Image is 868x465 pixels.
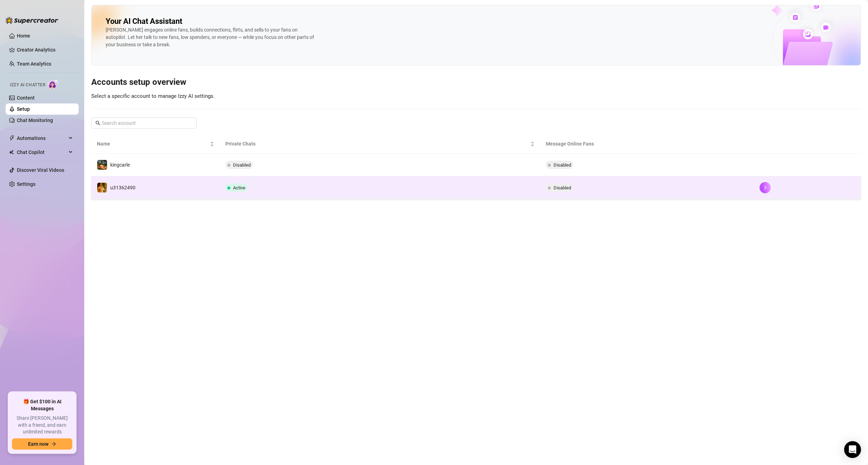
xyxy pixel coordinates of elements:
span: Private Chats [225,140,529,148]
button: Earn nowarrow-right [12,438,72,450]
span: Active [233,185,245,190]
a: Settings [17,181,35,187]
div: [PERSON_NAME] engages online fans, builds connections, flirts, and sells to your fans on autopilo... [106,26,316,48]
span: Disabled [233,162,251,168]
a: Setup [17,106,30,112]
span: Automations [17,133,67,144]
span: Disabled [554,185,571,190]
a: Team Analytics [17,61,51,67]
span: thunderbolt [9,135,15,141]
img: logo-BBDzfeDw.svg [6,17,58,24]
a: Content [17,95,35,101]
span: Select a specific account to manage Izzy AI settings. [91,93,215,99]
th: Private Chats [220,134,541,154]
span: 🎁 Get $100 in AI Messages [12,398,72,412]
span: Izzy AI Chatter [10,82,45,88]
span: right [763,185,768,190]
button: right [760,182,771,193]
span: Share [PERSON_NAME] with a friend, and earn unlimited rewards [12,415,72,436]
span: u31362490 [110,185,135,190]
img: AI Chatter [48,79,59,89]
span: search [95,121,100,126]
a: Creator Analytics [17,44,73,55]
input: Search account [102,119,187,127]
img: u31362490 [97,183,107,193]
span: Name [97,140,208,148]
span: arrow-right [51,442,56,446]
th: Name [91,134,220,154]
img: Chat Copilot [9,150,14,155]
a: Home [17,33,30,39]
h3: Accounts setup overview [91,77,861,88]
span: kingcarle [110,162,130,168]
div: Open Intercom Messenger [844,441,861,458]
h2: Your AI Chat Assistant [106,16,182,26]
span: Disabled [554,162,571,168]
img: kingcarle [97,160,107,170]
a: Discover Viral Videos [17,167,64,173]
span: Chat Copilot [17,147,67,158]
th: Message Online Fans [540,134,754,154]
a: Chat Monitoring [17,117,53,123]
span: Earn now [28,441,48,447]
